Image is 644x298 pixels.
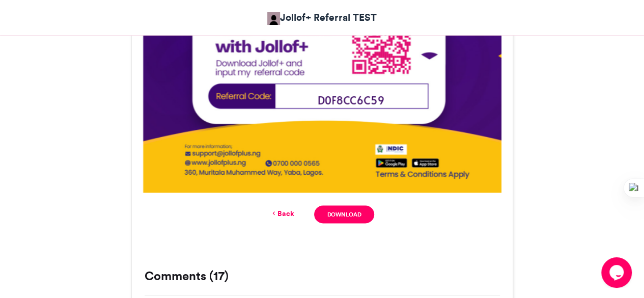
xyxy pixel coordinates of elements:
[601,257,634,288] iframe: chat widget
[270,208,294,219] a: Back
[267,10,377,25] a: Jollof+ Referral TEST
[267,12,280,25] img: Jollof+ Referral TEST
[314,205,374,223] a: Download
[145,270,500,282] h3: Comments (17)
